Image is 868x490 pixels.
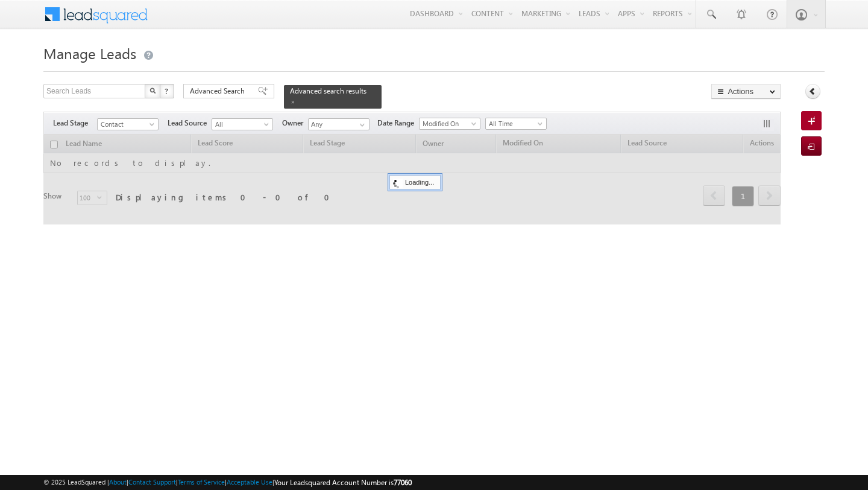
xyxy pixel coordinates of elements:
span: Manage Leads [43,43,136,63]
a: Show All Items [353,119,368,131]
span: ? [165,86,170,96]
div: Loading... [389,175,441,189]
a: All Time [485,118,547,130]
a: About [109,478,127,486]
a: Acceptable Use [227,478,272,486]
span: Advanced search results [290,86,366,95]
button: Actions [711,84,781,99]
a: Contact Support [128,478,176,486]
span: Date Range [377,118,419,129]
span: Advanced Search [190,86,248,97]
a: Terms of Service [178,478,225,486]
span: © 2025 LeadSquared | | | | | [43,477,412,488]
span: 77060 [394,478,412,487]
a: Contact [97,118,159,130]
span: All [212,119,269,130]
span: Owner [282,118,308,129]
button: ? [160,84,174,98]
span: All Time [486,118,543,129]
span: Lead Source [168,118,212,129]
input: Type to Search [308,118,370,130]
a: All [212,118,273,130]
a: Modified On [419,118,480,130]
span: Lead Stage [53,118,97,129]
span: Contact [98,119,155,130]
span: Modified On [420,118,477,129]
img: Search [149,87,156,94]
span: Your Leadsquared Account Number is [274,478,412,487]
